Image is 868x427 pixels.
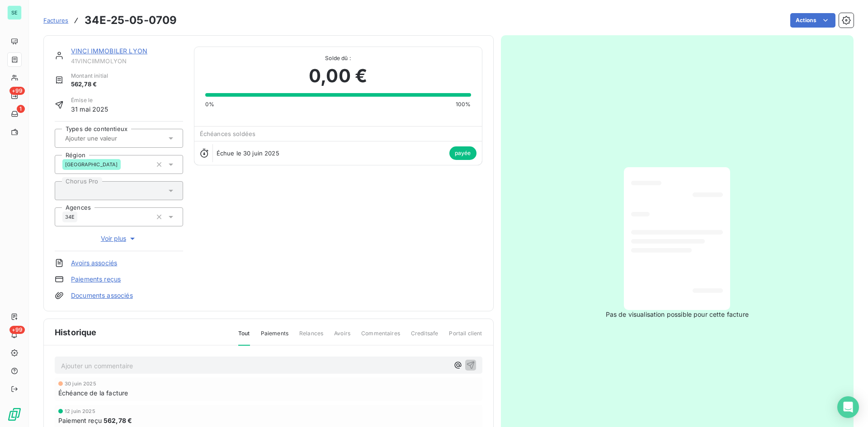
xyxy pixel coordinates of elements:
[200,130,256,137] span: Échéances soldées
[71,275,121,284] a: Paiements reçus
[64,134,155,142] input: Ajouter une valeur
[71,291,133,300] a: Documents associés
[71,72,108,80] span: Montant initial
[65,381,96,386] span: 30 juin 2025
[334,329,350,345] span: Avoirs
[9,326,25,334] span: +99
[205,100,214,108] span: 0%
[790,13,835,28] button: Actions
[65,162,118,167] span: [GEOGRAPHIC_DATA]
[55,326,97,338] span: Historique
[65,214,75,220] span: 34E
[456,100,471,108] span: 100%
[309,62,367,89] span: 0,00 €
[101,234,137,243] span: Voir plus
[449,146,476,160] span: payée
[71,258,117,267] a: Avoirs associés
[837,396,859,418] div: Open Intercom Messenger
[7,407,22,422] img: Logo LeanPay
[58,388,128,398] span: Échéance de la facture
[17,105,25,113] span: 1
[449,329,482,345] span: Portail client
[361,329,400,345] span: Commentaires
[7,5,22,20] div: SE
[71,47,147,55] a: VINCI IMMOBILER LYON
[238,329,250,346] span: Tout
[55,234,183,244] button: Voir plus
[9,87,25,95] span: +99
[71,80,108,89] span: 562,78 €
[43,17,68,24] span: Factures
[71,96,108,104] span: Émise le
[261,329,288,345] span: Paiements
[606,310,749,319] span: Pas de visualisation possible pour cette facture
[71,104,108,114] span: 31 mai 2025
[411,329,439,345] span: Creditsafe
[43,16,68,25] a: Factures
[65,408,95,414] span: 12 juin 2025
[217,150,279,157] span: Échue le 30 juin 2025
[104,416,132,425] span: 562,78 €
[71,57,183,65] span: 41VINCIIMMOLYON
[85,12,177,28] h3: 34E-25-05-0709
[299,329,323,345] span: Relances
[205,54,471,62] span: Solde dû :
[58,416,102,425] span: Paiement reçu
